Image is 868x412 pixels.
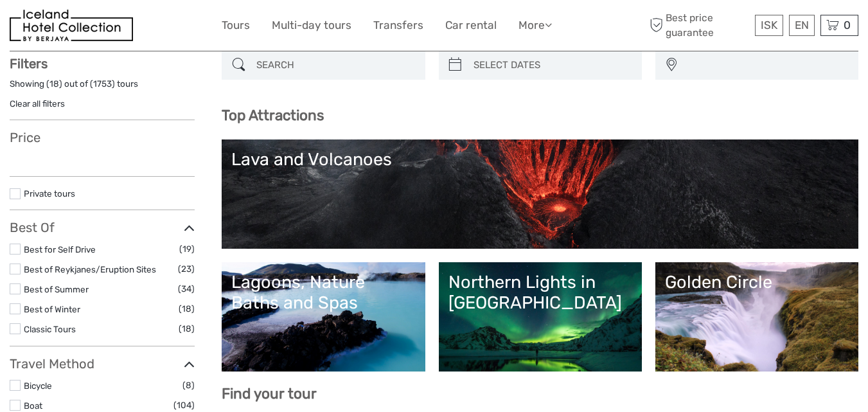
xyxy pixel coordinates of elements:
a: Bicycle [24,381,52,391]
img: 481-8f989b07-3259-4bb0-90ed-3da368179bdc_logo_small.jpg [10,10,133,41]
a: Best of Reykjanes/Eruption Sites [24,264,156,274]
b: Find your tour [222,385,317,402]
span: (19) [179,242,195,256]
span: 0 [842,19,853,31]
h3: Travel Method [10,356,195,372]
a: More [518,16,552,35]
div: EN [789,15,815,36]
a: Best of Summer [24,284,89,294]
a: Transfers [373,16,423,35]
label: 18 [49,78,59,90]
a: Lagoons, Nature Baths and Spas [231,272,415,362]
label: 1753 [93,78,112,90]
h3: Best Of [10,220,195,235]
div: Golden Circle [665,272,849,292]
span: (18) [179,301,195,316]
span: (18) [179,321,195,336]
div: Showing ( ) out of ( ) tours [10,78,195,98]
span: Best price guarantee [646,11,752,39]
b: Top Attractions [222,107,324,124]
a: Boat [24,400,42,411]
a: Northern Lights in [GEOGRAPHIC_DATA] [448,272,632,362]
div: Lava and Volcanoes [231,149,849,170]
span: ISK [761,19,777,31]
a: Tours [222,16,250,35]
a: Best of Winter [24,304,80,314]
div: Lagoons, Nature Baths and Spas [231,272,415,314]
span: (8) [182,378,195,393]
input: SEARCH [251,54,418,76]
a: Multi-day tours [272,16,351,35]
a: Clear all filters [10,98,65,109]
a: Best for Self Drive [24,244,96,255]
a: Private tours [24,188,75,199]
a: Car rental [445,16,497,35]
a: Classic Tours [24,324,76,334]
h3: Price [10,130,195,145]
div: Northern Lights in [GEOGRAPHIC_DATA] [448,272,632,314]
span: (23) [178,262,195,276]
span: (34) [178,282,195,296]
input: SELECT DATES [468,54,635,76]
strong: Filters [10,56,48,71]
a: Lava and Volcanoes [231,149,849,239]
a: Golden Circle [665,272,849,362]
